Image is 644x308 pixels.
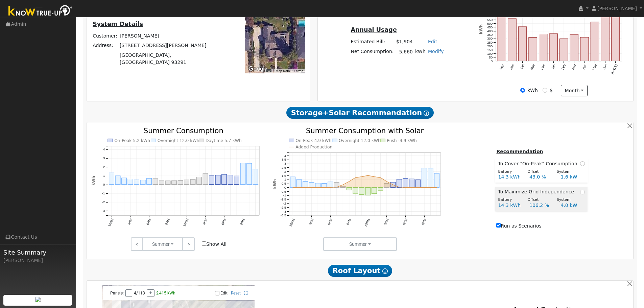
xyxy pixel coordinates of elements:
[487,14,493,18] text: 600
[140,180,145,184] rect: onclick=""
[361,176,362,177] circle: onclick=""
[491,59,493,63] text: 0
[202,218,208,226] text: 3PM
[421,218,427,226] text: 9PM
[359,187,364,194] rect: onclick=""
[367,175,369,176] circle: onclick=""
[498,13,506,61] rect: onclick=""
[557,202,588,209] div: 4.0 kW
[294,69,303,73] a: Terms
[109,173,114,184] rect: onclick=""
[383,218,389,226] text: 3PM
[340,186,345,187] rect: onclick=""
[342,184,344,185] circle: onclick=""
[520,64,525,70] text: Oct
[209,176,214,185] rect: onclick=""
[553,169,582,175] div: System
[202,241,206,246] input: Show All
[221,218,227,226] text: 6PM
[543,88,547,93] input: $
[266,69,271,73] button: Keyboard shortcuts
[92,31,119,41] td: Customer:
[397,179,402,187] rect: onclick=""
[92,41,119,50] td: Address:
[495,202,526,209] div: 14.3 kWh
[284,153,286,157] text: 4
[387,138,417,143] text: Push -4.9 kWh
[418,187,419,188] circle: onclick=""
[436,187,437,188] circle: onclick=""
[549,34,557,61] rect: onclick=""
[428,39,437,44] a: Edit
[131,237,143,251] a: <
[134,291,145,295] span: 4/113
[103,156,105,160] text: 3
[283,202,286,205] text: -2
[424,111,429,116] i: Show Help
[561,85,588,96] button: month
[322,183,327,187] rect: onclick=""
[306,126,424,135] text: Summer Consumption with Solar
[597,6,637,11] span: [PERSON_NAME]
[103,147,105,151] text: 4
[487,44,493,48] text: 200
[282,182,286,185] text: 0.5
[5,4,76,19] img: Know True-Up
[295,145,332,149] text: Added Production
[374,176,375,177] circle: onclick=""
[281,205,286,209] text: -2.5
[392,184,394,185] circle: onclick=""
[215,175,220,185] rect: onclick=""
[405,187,406,188] circle: onclick=""
[3,257,72,264] div: [PERSON_NAME]
[281,189,286,193] text: -0.5
[496,149,543,154] u: Recommendation
[281,197,286,201] text: -1.5
[529,38,537,61] rect: onclick=""
[498,160,580,167] span: To Cover "On-Peak" Consumption
[350,47,395,56] td: Net Consumption:
[119,41,213,50] td: [STREET_ADDRESS][PERSON_NAME]
[328,182,333,187] rect: onclick=""
[283,193,286,197] text: -1
[561,64,567,70] text: Feb
[284,185,286,189] text: 0
[487,18,493,22] text: 550
[327,218,333,226] text: 6AM
[276,69,290,73] button: Map Data
[309,182,314,187] rect: onclick=""
[165,181,170,184] rect: onclick=""
[553,197,582,203] div: System
[247,65,269,73] img: Google
[520,88,525,93] input: kWh
[153,179,158,184] rect: onclick=""
[557,173,588,181] div: 1.6 kW
[286,107,434,119] span: Storage+Solar Recommendation
[110,291,124,295] span: Panels:
[284,177,286,181] text: 1
[308,218,314,226] text: 3AM
[422,168,427,187] rect: onclick=""
[580,37,589,61] rect: onclick=""
[495,173,526,181] div: 14.3 kWh
[526,202,557,209] div: 106.2 %
[508,19,516,61] rect: onclick=""
[156,291,175,295] span: 2,415 kWh
[127,218,133,226] text: 3AM
[203,173,208,185] rect: onclick=""
[231,291,241,295] a: Reset
[526,173,557,181] div: 43.0 %
[142,237,183,251] button: Summer
[289,218,296,227] text: 12AM
[365,187,371,195] rect: onclick=""
[91,176,96,186] text: kWh
[290,177,295,187] rect: onclick=""
[158,138,199,143] text: Overnight 12.0 kWh
[121,178,126,185] rect: onclick=""
[489,55,493,59] text: 50
[281,213,286,217] text: -3.5
[495,169,524,175] div: Battery
[244,291,248,295] a: Full Screen
[430,187,431,188] circle: onclick=""
[102,191,105,195] text: -1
